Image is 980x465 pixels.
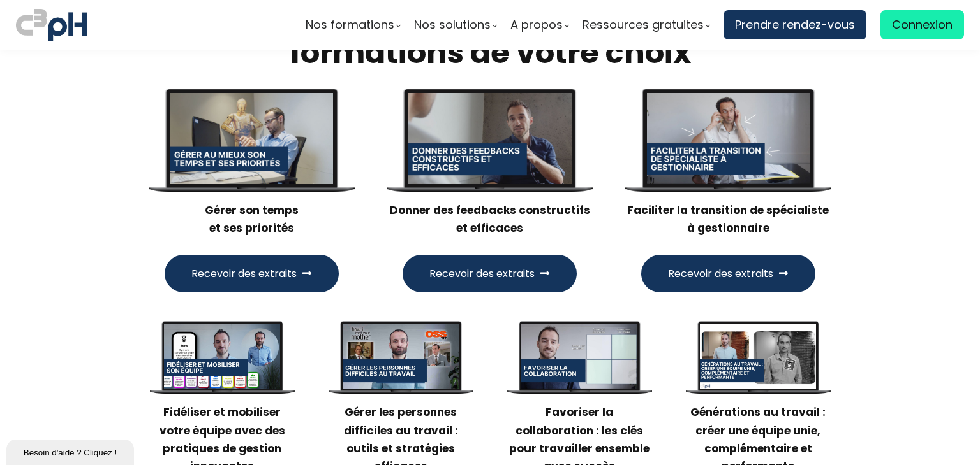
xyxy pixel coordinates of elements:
[668,266,773,282] span: Recevoir des extraits
[205,203,299,236] strong: Gérer son temps et ses priorités
[191,266,297,282] span: Recevoir des extraits
[414,15,491,34] span: Nos solutions
[510,15,563,34] span: A propos
[390,203,590,236] strong: Donner des feedbacks constructifs et efficaces
[429,266,535,282] span: Recevoir des extraits
[641,255,815,292] button: Recevoir des extraits
[6,437,137,465] iframe: chat widget
[627,203,829,236] strong: Faciliter la transition de spécialiste à gestionnaire
[880,10,964,39] a: Connexion
[724,10,866,39] a: Prendre rendez-vous
[892,15,953,34] span: Connexion
[403,255,577,292] button: Recevoir des extraits
[735,15,855,34] span: Prendre rendez-vous
[16,6,87,43] img: logo C3PH
[583,15,704,34] span: Ressources gratuites
[306,15,394,34] span: Nos formations
[165,255,339,292] button: Recevoir des extraits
